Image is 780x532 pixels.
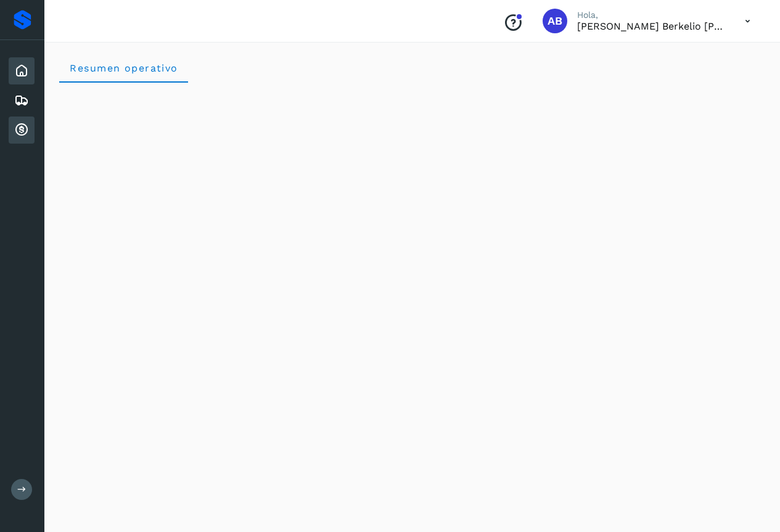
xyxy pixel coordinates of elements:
[577,10,725,20] p: Hola,
[69,62,178,74] span: Resumen operativo
[9,57,35,84] div: Inicio
[9,117,35,144] div: Cuentas por cobrar
[577,20,725,32] p: Arturo Berkelio Martinez Hernández
[9,87,35,114] div: Embarques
